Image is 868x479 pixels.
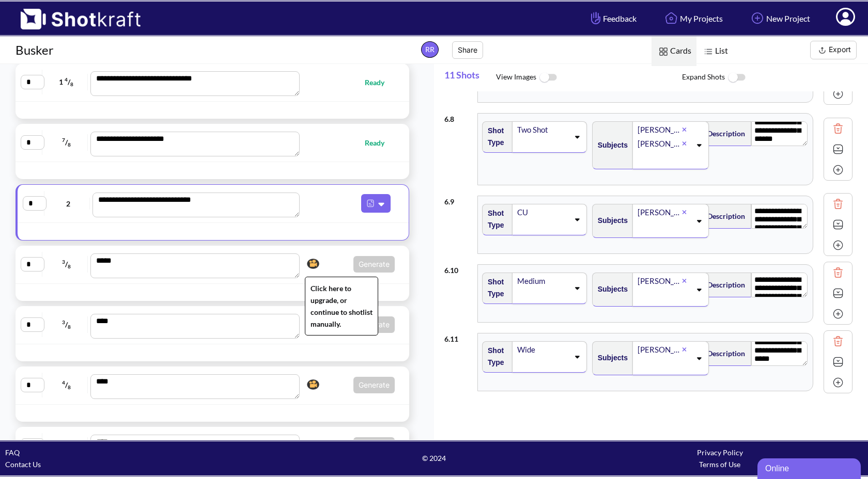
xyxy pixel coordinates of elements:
[830,285,846,301] img: Expand Icon
[62,379,65,386] span: 4
[483,274,507,302] span: Shot Type
[593,281,628,298] span: Subjects
[304,437,322,453] img: Camera Icon
[696,37,733,66] span: List
[702,345,745,362] span: Description
[45,437,88,454] span: /
[725,67,748,89] img: ToggleOff Icon
[588,9,603,27] img: Hand Icon
[45,377,88,393] span: /
[577,458,863,470] div: Terms of Use
[444,108,472,125] div: 6 . 8
[516,343,569,357] div: Wide
[830,306,846,322] img: Add Icon
[68,324,71,330] span: 8
[830,141,846,157] img: Expand Icon
[637,123,682,137] div: [PERSON_NAME]
[593,212,628,229] span: Subjects
[353,256,395,273] button: Generate
[749,9,766,27] img: Add Icon
[757,456,863,479] iframe: chat widget
[444,328,472,345] div: 6 . 11
[62,259,65,265] span: 3
[365,76,395,88] span: Ready
[741,5,818,32] a: New Project
[830,121,846,136] img: Trash Icon
[304,316,322,332] img: Camera Icon
[304,377,322,392] img: Camera Icon
[444,259,472,276] div: 6 . 10
[365,137,395,149] span: Ready
[830,217,846,232] img: Expand Icon
[62,319,65,325] span: 3
[5,448,20,457] a: FAQ
[830,196,846,212] img: Trash Icon
[305,277,378,336] span: Click here to upgrade, or continue to shotlist manually.
[68,141,71,148] span: 8
[810,41,857,59] button: Export
[70,81,73,87] span: 8
[444,190,472,207] div: 6 . 9
[45,74,88,90] span: 1 /
[536,67,560,89] img: ToggleOff Icon
[593,349,628,366] span: Subjects
[816,44,829,57] img: Export Icon
[702,45,715,58] img: List Icon
[291,452,577,464] span: © 2024
[702,125,745,142] span: Description
[483,342,507,371] span: Shot Type
[68,263,71,269] span: 8
[637,274,682,288] div: [PERSON_NAME]
[452,41,483,59] button: Share
[830,265,846,280] img: Trash Icon
[483,122,507,151] span: Shot Type
[45,134,88,151] span: /
[830,354,846,370] img: Expand Icon
[496,67,682,89] span: View Images
[5,460,41,469] a: Contact Us
[516,274,569,288] div: Medium
[68,384,71,390] span: 8
[483,205,507,234] span: Shot Type
[588,12,637,24] span: Feedback
[655,5,731,32] a: My Projects
[421,41,439,58] span: RR
[657,45,670,58] img: Card Icon
[652,37,696,66] span: Cards
[830,162,846,178] img: Add Icon
[637,205,682,219] div: [PERSON_NAME]
[364,197,377,210] img: Pdf Icon
[516,205,569,219] div: CU
[830,333,846,349] img: Trash Icon
[702,276,745,293] span: Description
[353,437,395,454] button: Generate
[830,237,846,253] img: Add Icon
[47,198,90,210] span: 2
[662,9,680,27] img: Home Icon
[577,446,863,458] div: Privacy Policy
[593,137,628,154] span: Subjects
[65,76,68,83] span: 4
[62,137,65,143] span: 7
[516,123,569,137] div: Two Shot
[830,375,846,390] img: Add Icon
[444,64,496,91] span: 11 Shots
[353,377,395,393] button: Generate
[45,256,88,273] span: /
[637,343,682,357] div: [PERSON_NAME]
[304,256,322,272] img: Camera Icon
[830,86,846,102] img: Add Icon
[702,207,745,225] span: Description
[45,316,88,333] span: /
[682,67,868,89] span: Expand Shots
[637,137,682,151] div: [PERSON_NAME]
